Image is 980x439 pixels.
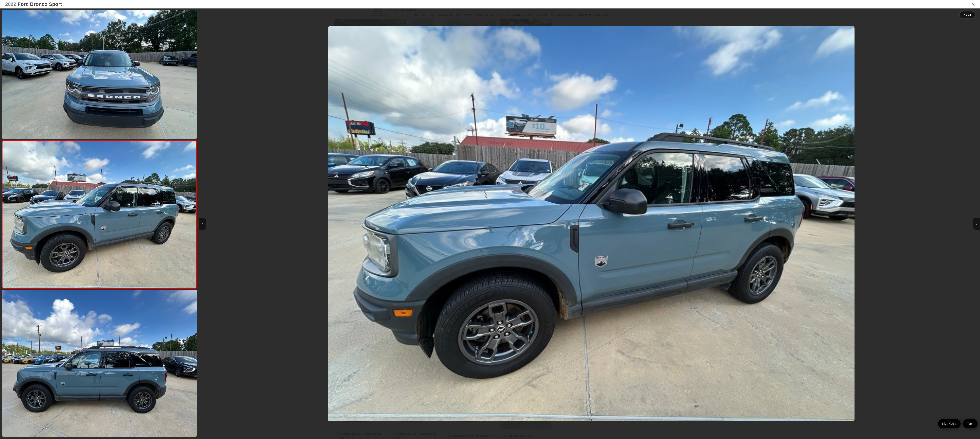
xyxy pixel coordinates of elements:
[199,218,206,230] button: Previous image
[965,421,975,426] span: Text
[0,140,198,289] img: 2022 Ford Bronco Sport Big Bend
[968,13,971,16] span: 32
[964,13,965,16] span: 4
[940,421,958,426] span: Live Chat
[5,1,16,7] span: 2022
[938,419,961,428] a: Live Chat
[328,26,855,421] img: 2022 Ford Bronco Sport Big Bend
[966,14,967,16] span: /
[963,419,978,428] a: Text
[973,218,980,230] button: Next image
[972,2,975,6] i: Close gallery
[18,1,62,7] span: Ford Bronco Sport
